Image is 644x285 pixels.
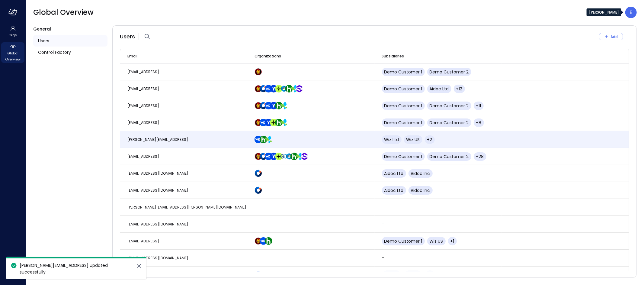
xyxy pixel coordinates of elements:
[430,86,449,92] span: Aidoc Ltd
[270,119,277,126] img: euz2wel6fvrjeyhjwgr9
[384,154,422,160] span: Demo Customer 1
[270,102,277,109] img: rosehlgmm5jjurozkspi
[127,255,188,261] span: [EMAIL_ADDRESS][DOMAIN_NAME]
[382,255,503,261] p: -
[280,119,288,126] img: zbmm8o9awxf8yv3ehdzf
[1,24,24,39] div: Orgs
[280,102,288,109] img: zbmm8o9awxf8yv3ehdzf
[260,102,267,109] img: hddnet8eoxqedtuhlo6i
[275,85,283,92] img: euz2wel6fvrjeyhjwgr9
[277,119,283,126] div: Hippo
[257,85,262,92] div: Demo Customer
[127,154,159,159] span: [EMAIL_ADDRESS]
[270,153,277,160] img: rosehlgmm5jjurozkspi
[265,237,272,245] img: ynjrjpaiymlkbkxtflmu
[301,153,308,160] img: oujisyhxiqy1h0xilnqx
[384,238,422,244] span: Demo Customer 1
[255,186,262,194] img: hddnet8eoxqedtuhlo6i
[260,153,267,160] img: hddnet8eoxqedtuhlo6i
[290,153,298,160] img: ynjrjpaiymlkbkxtflmu
[293,85,298,92] div: AppsFlyer
[450,238,454,244] span: +1
[127,238,159,244] span: [EMAIL_ADDRESS]
[33,35,107,47] div: Users
[262,119,267,126] div: Wiz
[275,119,283,126] img: ynjrjpaiymlkbkxtflmu
[120,33,135,40] span: Users
[1,42,24,63] div: Global Overview
[382,204,503,210] p: -
[430,154,469,160] span: Demo Customer 2
[384,137,399,143] span: Wiz Ltd
[260,85,267,92] img: hddnet8eoxqedtuhlo6i
[384,170,404,177] span: Aidoc Ltd
[127,120,159,125] span: [EMAIL_ADDRESS]
[406,137,420,143] span: Wiz US
[272,153,277,160] div: Yotpo
[283,153,288,160] div: Edgeconnex
[257,102,262,109] div: Demo Customer
[127,103,159,108] span: [EMAIL_ADDRESS]
[283,119,288,126] div: AppsFlyer
[283,102,288,109] div: AppsFlyer
[272,85,277,92] div: Yotpo
[257,271,262,279] div: Wiz
[255,271,262,279] img: cfcvbyzhwvtbhao628kj
[33,26,51,32] span: General
[599,33,629,40] div: Add New User
[476,120,482,126] span: +8
[288,153,293,160] div: CyberArk
[384,103,422,109] span: Demo Customer 1
[127,137,188,142] span: [PERSON_NAME][EMAIL_ADDRESS]
[430,103,469,109] span: Demo Customer 2
[255,102,262,109] img: scnakozdowacoarmaydw
[630,9,633,16] p: E
[127,205,246,210] span: [PERSON_NAME][EMAIL_ADDRESS][PERSON_NAME][DOMAIN_NAME]
[257,237,262,245] div: Demo Customer
[255,85,262,92] img: scnakozdowacoarmaydw
[275,102,283,109] img: ynjrjpaiymlkbkxtflmu
[260,136,267,143] img: ynjrjpaiymlkbkxtflmu
[260,119,267,126] img: cfcvbyzhwvtbhao628kj
[476,103,481,109] span: +11
[277,85,283,92] div: TravelPerk
[272,102,277,109] div: Yotpo
[4,50,22,62] span: Global Overview
[255,53,281,59] span: Organizations
[262,153,267,160] div: Aidoc
[255,170,262,177] img: hddnet8eoxqedtuhlo6i
[127,69,159,74] span: [EMAIL_ADDRESS]
[382,221,503,227] p: -
[255,119,262,126] img: scnakozdowacoarmaydw
[384,187,404,193] span: Aidoc Ltd
[257,136,262,143] div: Wiz
[38,37,49,44] span: Users
[267,85,272,92] div: Wiz
[127,53,137,59] span: Email
[280,153,288,160] img: gkfkl11jtdpupy4uruhy
[384,120,422,126] span: Demo Customer 1
[411,170,430,177] span: Aidoc Inc
[33,47,107,58] a: Control Factory
[127,222,188,227] span: [EMAIL_ADDRESS][DOMAIN_NAME]
[255,68,262,76] img: scnakozdowacoarmaydw
[262,237,267,245] div: Wiz
[275,153,283,160] img: euz2wel6fvrjeyhjwgr9
[265,119,272,126] img: rosehlgmm5jjurozkspi
[267,153,272,160] div: Wiz
[255,237,262,245] img: scnakozdowacoarmaydw
[20,262,108,275] span: [PERSON_NAME][EMAIL_ADDRESS] updated successfully
[262,85,267,92] div: Aidoc
[277,102,283,109] div: Hippo
[599,33,623,40] button: Add
[285,153,293,160] img: a5he5ildahzqx8n3jb8t
[255,153,262,160] img: scnakozdowacoarmaydw
[33,8,94,17] span: Global Overview
[257,170,262,177] div: Aidoc
[456,86,463,92] span: +12
[136,262,143,270] button: close
[587,8,621,16] div: [PERSON_NAME]
[255,136,262,143] img: cfcvbyzhwvtbhao628kj
[127,171,188,176] span: [EMAIL_ADDRESS][DOMAIN_NAME]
